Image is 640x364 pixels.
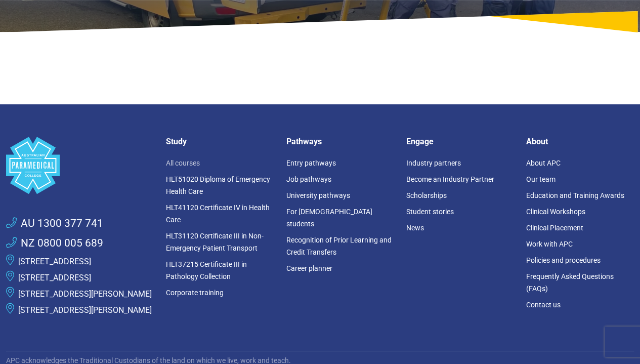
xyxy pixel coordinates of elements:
a: For [DEMOGRAPHIC_DATA] students [286,208,372,228]
a: Scholarships [406,191,447,199]
h5: Engage [406,137,514,146]
a: Policies and procedures [526,256,601,264]
a: NZ 0800 005 689 [6,235,103,252]
a: [STREET_ADDRESS][PERSON_NAME] [18,289,152,299]
a: Job pathways [286,175,331,183]
a: HLT37215 Certificate III in Pathology Collection [166,260,247,280]
a: HLT41120 Certificate IV in Health Care [166,204,270,224]
a: Frequently Asked Questions (FAQs) [526,272,614,293]
a: [STREET_ADDRESS][PERSON_NAME] [18,305,152,315]
a: Corporate training [166,289,224,297]
a: Space [6,137,154,194]
a: Education and Training Awards [526,191,624,199]
a: Recognition of Prior Learning and Credit Transfers [286,236,391,256]
a: HLT51020 Diploma of Emergency Health Care [166,175,270,195]
a: Our team [526,175,556,183]
a: Career planner [286,264,332,272]
a: [STREET_ADDRESS] [18,257,91,266]
a: Clinical Placement [526,224,583,232]
a: Clinical Workshops [526,208,585,216]
a: Student stories [406,208,454,216]
a: Become an Industry Partner [406,175,494,183]
h5: About [526,137,634,146]
a: News [406,224,424,232]
a: About APC [526,159,561,167]
a: Entry pathways [286,159,335,167]
a: Work with APC [526,240,573,248]
a: [STREET_ADDRESS] [18,273,91,282]
h5: Study [166,137,274,146]
a: HLT31120 Certificate III in Non-Emergency Patient Transport [166,232,264,252]
a: Contact us [526,301,561,309]
a: University pathways [286,191,350,199]
a: All courses [166,159,200,167]
a: Industry partners [406,159,461,167]
a: AU 1300 377 741 [6,216,103,232]
h5: Pathways [286,137,394,146]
